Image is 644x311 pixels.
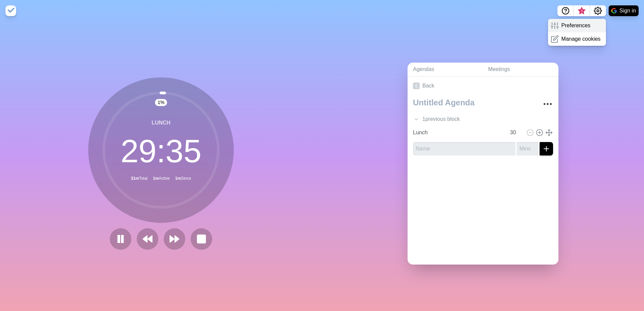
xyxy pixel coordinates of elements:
p: Preferences [561,22,590,30]
img: google logo [611,8,617,13]
div: 1 previous block [408,112,558,126]
a: Meetings [483,63,558,76]
input: Name [413,142,515,155]
button: Help [557,5,574,16]
button: What’s new [574,5,590,16]
button: Settings [590,5,606,16]
input: Mins [507,126,523,139]
input: Name [410,126,506,139]
a: Agendas [408,63,483,76]
input: Mins [517,142,538,155]
a: Back [408,76,558,95]
button: More [541,97,554,111]
img: timeblocks logo [5,5,16,16]
button: Sign in [609,5,639,16]
p: Manage cookies [561,35,601,43]
span: 3 [579,8,584,14]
